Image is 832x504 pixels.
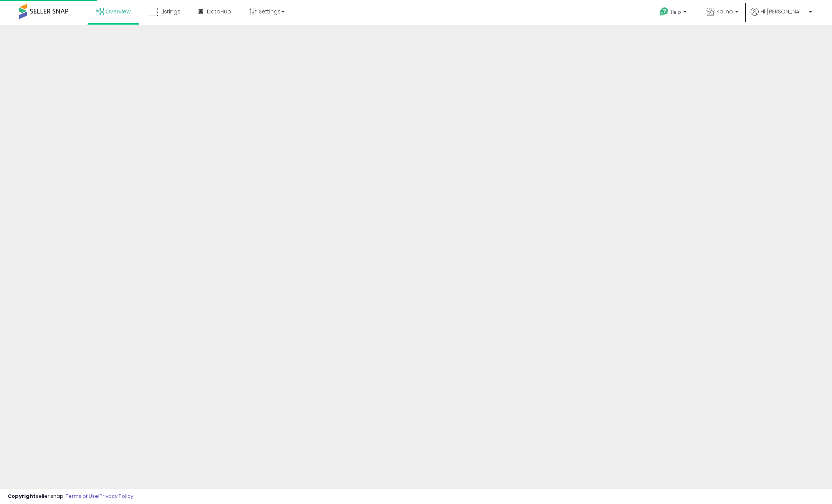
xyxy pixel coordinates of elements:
[160,8,180,15] span: Listings
[716,8,733,15] span: Kalino
[207,8,231,15] span: DataHub
[761,8,807,15] span: Hi [PERSON_NAME]
[751,8,812,25] a: Hi [PERSON_NAME]
[106,8,131,15] span: Overview
[671,9,681,15] span: Help
[659,7,669,17] i: Get Help
[653,1,694,25] a: Help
